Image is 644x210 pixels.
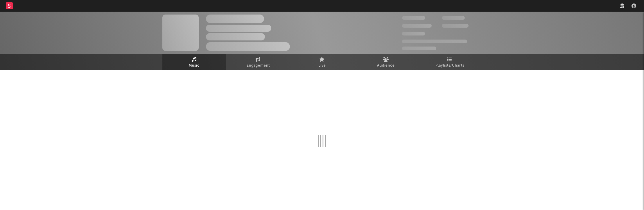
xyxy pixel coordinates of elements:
span: Engagement [247,62,270,69]
span: Audience [377,62,395,69]
span: 100,000 [442,16,465,20]
span: Playlists/Charts [435,62,464,69]
span: Music [189,62,200,69]
span: Live [318,62,326,69]
a: Music [162,54,226,70]
span: 50,000,000 [402,24,432,28]
span: 1,000,000 [442,24,469,28]
a: Live [290,54,354,70]
span: Jump Score: 85.0 [402,47,436,50]
span: 50,000,000 Monthly Listeners [402,40,467,43]
span: 100,000 [402,32,425,35]
span: 300,000 [402,16,425,20]
a: Audience [354,54,418,70]
a: Engagement [226,54,290,70]
a: Playlists/Charts [418,54,482,70]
